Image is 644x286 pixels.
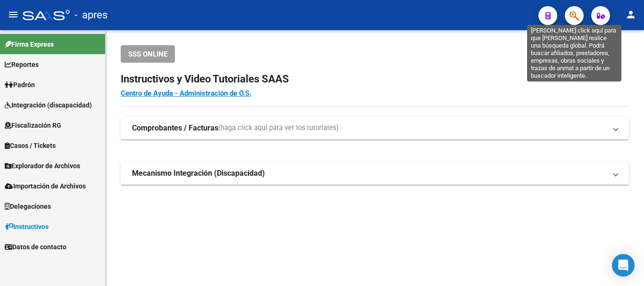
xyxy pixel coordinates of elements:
[5,140,56,151] span: Casos / Tickets
[8,9,19,20] mat-icon: menu
[5,80,35,90] span: Padrón
[612,254,635,277] div: Open Intercom Messenger
[5,221,49,232] span: Instructivos
[121,70,629,88] h2: Instructivos y Video Tutoriales SAAS
[5,120,61,131] span: Fiscalización RG
[5,39,54,49] span: Firma Express
[132,123,218,133] strong: Comprobantes / Facturas
[218,123,339,133] span: (haga click aquí para ver los tutoriales)
[5,201,51,212] span: Delegaciones
[121,162,629,185] mat-expansion-panel-header: Mecanismo Integración (Discapacidad)
[121,89,251,98] a: Centro de Ayuda - Administración de O.S.
[74,5,107,25] span: - apres
[128,50,167,58] span: SSS ONLINE
[121,117,629,139] mat-expansion-panel-header: Comprobantes / Facturas(haga click aquí para ver los tutoriales)
[5,161,80,171] span: Explorador de Archivos
[625,9,636,20] mat-icon: person
[121,45,175,63] button: SSS ONLINE
[5,181,86,191] span: Importación de Archivos
[5,242,66,252] span: Datos de contacto
[5,59,39,70] span: Reportes
[132,168,265,179] strong: Mecanismo Integración (Discapacidad)
[5,100,92,110] span: Integración (discapacidad)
